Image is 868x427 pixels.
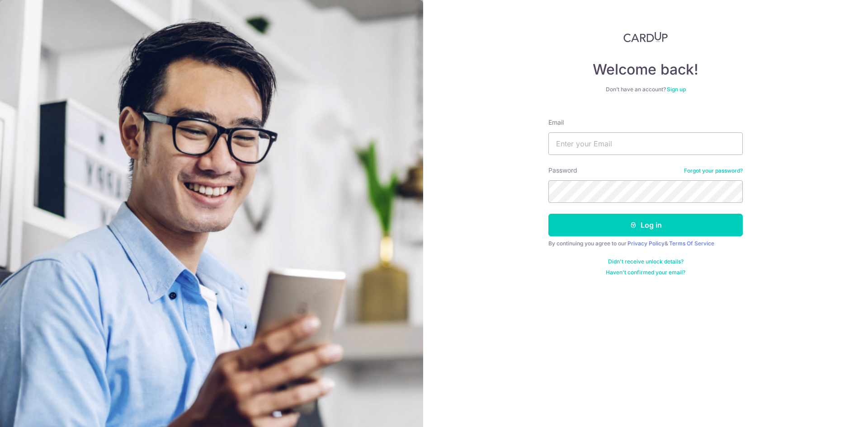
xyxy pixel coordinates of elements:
[548,166,577,175] label: Password
[548,240,743,247] div: By continuing you agree to our &
[606,269,685,276] a: Haven't confirmed your email?
[548,61,743,79] h4: Welcome back!
[627,240,665,247] a: Privacy Policy
[608,258,684,265] a: Didn't receive unlock details?
[623,32,668,42] img: CardUp Logo
[669,240,714,247] a: Terms Of Service
[684,167,743,174] a: Forgot your password?
[548,132,743,155] input: Enter your Email
[667,86,686,93] a: Sign up
[548,86,743,93] div: Don’t have an account?
[548,214,743,236] button: Log in
[548,118,564,127] label: Email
